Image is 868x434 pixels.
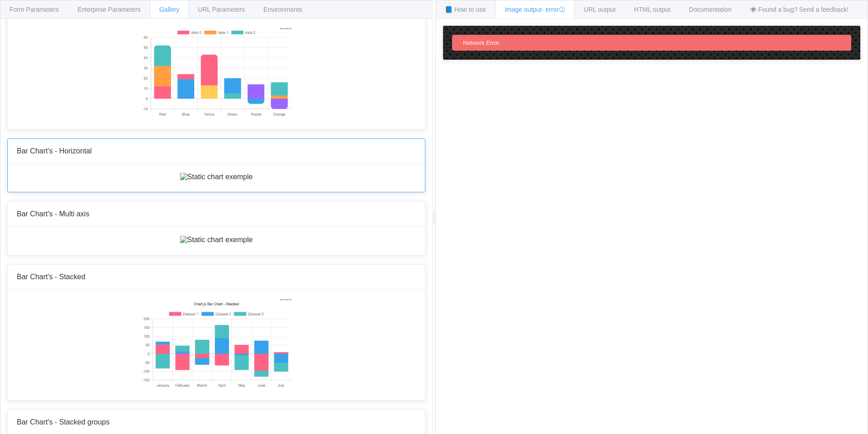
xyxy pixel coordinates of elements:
span: Gallery [159,6,179,13]
span: Environments [263,6,302,13]
span: Image output [505,6,565,13]
img: Static chart exemple [141,299,291,389]
span: Bar Chart's - Horizontal [17,147,92,155]
span: - error [542,6,565,13]
span: 📘 How to use [445,6,486,13]
span: Network Error [463,39,499,46]
span: HTML output [634,6,670,13]
img: Static chart exemple [180,236,253,244]
span: Enterprise Parameters [77,6,141,13]
span: Documentation [689,6,732,13]
img: Static chart exemple [180,173,253,181]
img: Static chart exemple [141,28,291,118]
span: 🕷 Found a bug? Send a feedback! [750,6,849,13]
span: Bar Chart's - Stacked [17,273,86,281]
span: Bar Chart's - Multi axis [17,210,89,218]
span: URL output [584,6,615,13]
span: Bar Chart's - Stacked groups [17,418,110,426]
span: Form Parameters [10,6,59,13]
span: URL Parameters [198,6,245,13]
